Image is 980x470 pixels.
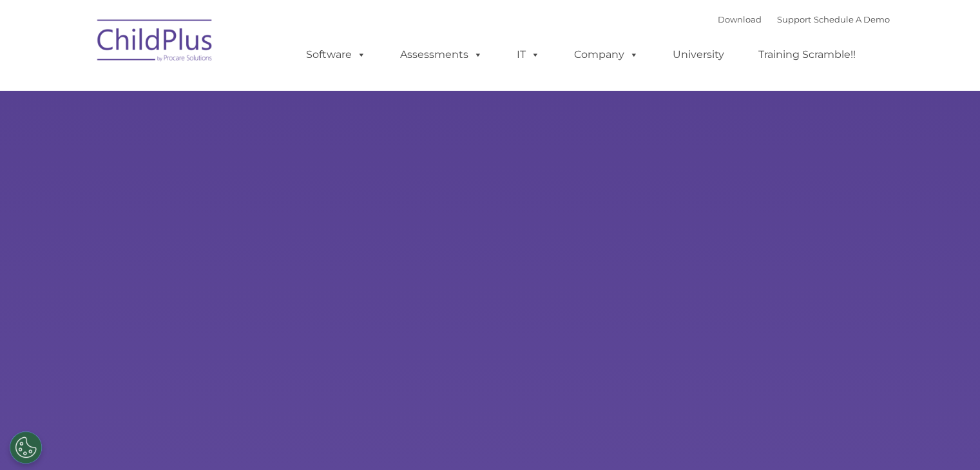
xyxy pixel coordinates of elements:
a: Schedule A Demo [814,14,890,24]
a: University [660,42,737,68]
a: Support [777,14,811,24]
a: Assessments [387,42,495,68]
a: Software [293,42,379,68]
a: Company [561,42,651,68]
a: Download [718,14,762,24]
button: Cookies Settings [10,431,42,464]
font: | [718,14,890,24]
img: ChildPlus by Procare Solutions [91,10,220,75]
a: Training Scramble!! [745,42,869,68]
a: IT [504,42,553,68]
